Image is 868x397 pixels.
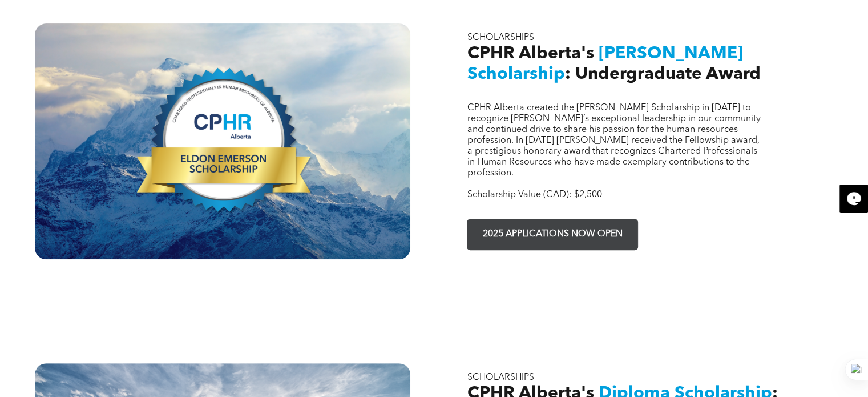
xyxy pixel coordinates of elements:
[467,45,742,83] span: [PERSON_NAME] Scholarship
[467,373,534,382] span: SCHOLARSHIPS
[467,219,638,250] a: 2025 APPLICATIONS NOW OPEN
[467,33,534,42] span: SCHOLARSHIPS
[467,103,760,178] span: CPHR Alberta created the [PERSON_NAME] Scholarship in [DATE] to recognize [PERSON_NAME]’s excepti...
[467,45,594,62] span: CPHR Alberta's
[479,223,627,246] span: 2025 APPLICATIONS NOW OPEN
[564,66,760,83] span: : Undergraduate Award
[467,190,601,199] span: Scholarship Value (CAD): $2,500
